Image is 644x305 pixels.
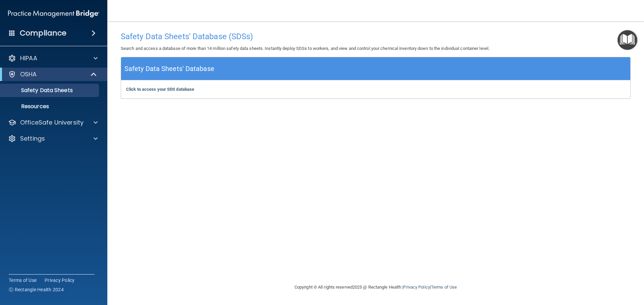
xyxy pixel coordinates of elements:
[8,135,98,143] a: Settings
[8,119,98,127] a: OfficeSafe University
[8,70,97,78] a: OSHA
[20,54,37,62] p: HIPAA
[8,7,99,20] img: PMB logo
[4,87,96,94] p: Safety Data Sheets
[528,257,636,284] iframe: Drift Widget Chat Controller
[4,103,96,110] p: Resources
[124,63,214,75] h5: Safety Data Sheets' Database
[9,277,37,284] a: Terms of Use
[431,285,457,290] a: Terms of Use
[8,54,98,62] a: HIPAA
[20,28,66,38] h4: Compliance
[45,277,75,284] a: Privacy Policy
[403,285,430,290] a: Privacy Policy
[121,32,631,41] h4: Safety Data Sheets' Database (SDSs)
[20,135,45,143] p: Settings
[20,119,84,127] p: OfficeSafe University
[20,70,37,78] p: OSHA
[618,30,637,50] button: Open Resource Center
[126,87,194,92] a: Click to access your SDS database
[9,286,64,293] span: Ⓒ Rectangle Health 2024
[253,277,498,298] div: Copyright © All rights reserved 2025 @ Rectangle Health | |
[121,45,631,53] p: Search and access a database of more than 14 million safety data sheets. Instantly deploy SDSs to...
